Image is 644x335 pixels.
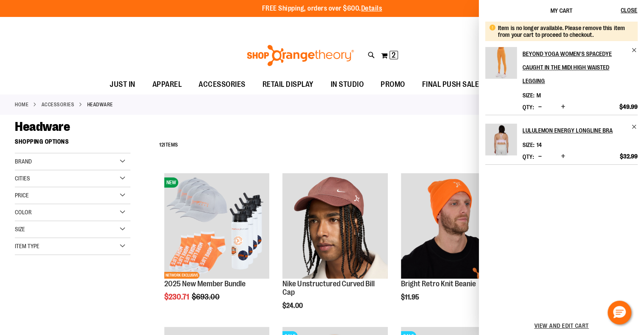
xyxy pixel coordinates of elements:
span: Item Type [15,243,39,249]
span: PROMO [381,75,405,94]
span: ACCESSORIES [199,75,246,94]
a: lululemon Energy Longline Bra [522,124,638,137]
a: Bright Retro Knit Beanie [401,280,476,288]
a: Beyond Yoga Women's Spacedye Caught in the Midi High Waisted Legging [485,47,517,84]
span: 2 [392,51,395,59]
a: Nike Unstructured Curved Bill Cap [282,173,388,280]
p: FREE Shipping, orders over $600. [262,4,382,14]
label: Qty [522,153,534,160]
a: Bright Retro Knit Beanie [401,173,506,280]
a: JUST IN [101,75,144,94]
div: product [278,169,392,331]
dt: Size [522,92,534,99]
span: JUST IN [110,75,135,94]
button: Hello, have a question? Let’s chat. [608,301,631,324]
span: NETWORK EXCLUSIVE [164,272,199,279]
a: FINAL PUSH SALE [414,75,488,94]
div: product [160,169,274,323]
span: Size [15,226,25,233]
span: FINAL PUSH SALE [422,75,479,94]
img: Shop Orangetheory [246,45,355,66]
a: View and edit cart [534,322,589,329]
a: lululemon Energy Longline Bra [485,124,517,161]
span: $32.99 [620,152,638,160]
h2: Beyond Yoga Women's Spacedye Caught in the Midi High Waisted Legging [522,47,626,88]
span: 14 [536,141,542,148]
span: M [536,92,541,99]
button: Decrease product quantity [536,152,544,161]
span: $693.00 [192,293,221,301]
span: $11.95 [401,293,420,301]
img: Beyond Yoga Women's Spacedye Caught in the Midi High Waisted Legging [485,47,517,79]
a: Beyond Yoga Women's Spacedye Caught in the Midi High Waisted Legging [522,47,638,88]
strong: Shopping Options [15,134,130,153]
span: $24.00 [282,302,304,310]
a: ACCESSORIES [190,75,254,94]
div: product [397,169,511,323]
a: Remove item [631,124,638,130]
img: Bright Retro Knit Beanie [401,173,506,279]
a: RETAIL DISPLAY [254,75,322,94]
img: 2025 New Member Bundle [164,173,270,279]
span: IN STUDIO [331,75,364,94]
span: APPAREL [152,75,182,94]
div: Item is no longer available. Please remove this item from your cart to proceed to checkout. [498,25,631,38]
h2: Items [159,138,178,152]
a: Nike Unstructured Curved Bill Cap [282,280,374,296]
img: Nike Unstructured Curved Bill Cap [282,173,388,279]
span: Price [15,192,29,199]
button: Decrease product quantity [536,103,544,111]
span: $49.99 [619,103,638,111]
button: Increase product quantity [559,152,567,161]
span: 12 [159,142,164,148]
li: Product [485,22,638,115]
a: 2025 New Member BundleNEWNETWORK EXCLUSIVE [164,173,270,280]
a: PROMO [372,75,414,94]
a: Remove item [631,47,638,53]
span: Cities [15,175,30,182]
img: lululemon Energy Longline Bra [485,124,517,155]
a: 2025 New Member Bundle [164,280,246,288]
a: Details [361,5,382,12]
button: Increase product quantity [559,103,567,111]
a: ACCESSORIES [41,101,75,108]
span: My Cart [550,7,572,14]
span: RETAIL DISPLAY [263,75,314,94]
a: IN STUDIO [322,75,373,94]
span: $230.71 [164,293,191,301]
li: Product [485,115,638,165]
dt: Size [522,141,534,148]
a: Home [15,101,28,108]
span: Close [621,7,637,14]
span: Color [15,209,32,216]
span: Brand [15,158,32,165]
span: Headware [15,119,70,134]
span: NEW [164,177,178,188]
h2: lululemon Energy Longline Bra [522,124,626,137]
label: Qty [522,104,534,111]
a: APPAREL [144,75,191,94]
strong: Headware [87,101,113,108]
